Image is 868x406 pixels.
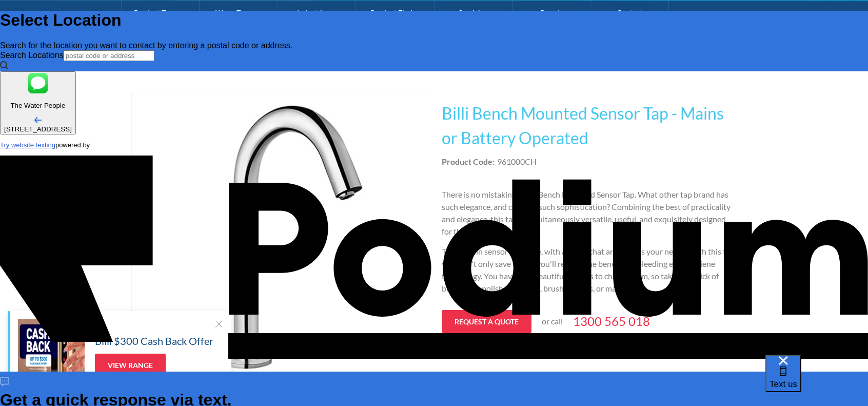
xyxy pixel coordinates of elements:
[765,355,868,406] iframe: podium webchat widget bubble
[4,102,72,109] p: The Water People
[55,141,90,149] span: powered by
[4,125,72,133] div: [STREET_ADDRESS]
[64,50,154,61] input: postal code or address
